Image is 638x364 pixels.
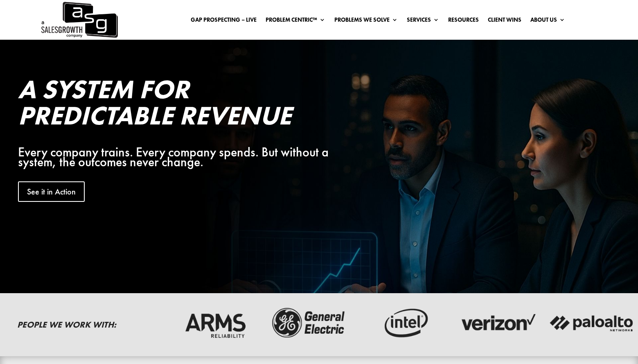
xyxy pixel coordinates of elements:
[549,306,635,340] img: palato-networks-logo-dark
[530,17,565,26] a: About Us
[18,76,329,133] h2: A System for Predictable Revenue
[18,181,85,202] a: See it in Action
[455,306,541,340] img: verizon-logo-dark
[266,306,352,340] img: ge-logo-dark
[266,17,325,26] a: Problem Centric™
[407,17,439,26] a: Services
[172,306,258,340] img: arms-reliability-logo-dark
[191,17,257,26] a: Gap Prospecting – LIVE
[334,17,398,26] a: Problems We Solve
[448,17,479,26] a: Resources
[361,306,446,340] img: intel-logo-dark
[18,147,329,167] div: Every company trains. Every company spends. But without a system, the outcomes never change.
[488,17,521,26] a: Client Wins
